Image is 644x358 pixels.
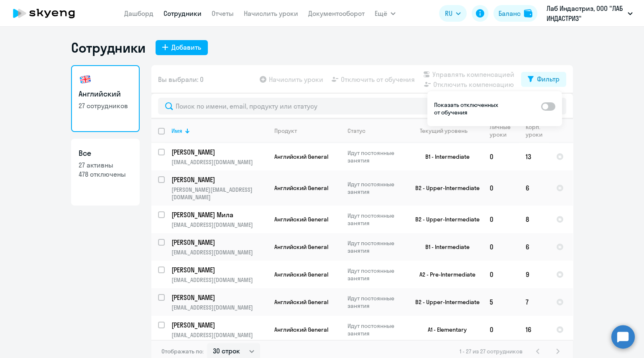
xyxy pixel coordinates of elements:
[158,74,204,84] span: Вы выбрали: 0
[524,9,532,18] img: balance
[171,249,267,256] p: [EMAIL_ADDRESS][DOMAIN_NAME]
[171,175,266,184] p: [PERSON_NAME]
[405,316,483,343] td: A1 - Elementary
[547,3,624,23] p: Лаб Индастриз, ООО "ЛАБ ИНДАСТРИЗ"
[420,127,468,135] div: Текущий уровень
[171,186,267,201] p: [PERSON_NAME][EMAIL_ADDRESS][DOMAIN_NAME]
[171,276,267,284] p: [EMAIL_ADDRESS][DOMAIN_NAME]
[79,160,132,170] p: 27 активны
[519,288,549,316] td: 7
[171,238,267,247] a: [PERSON_NAME]
[375,5,396,22] button: Ещё
[348,322,405,337] p: Идут постоянные занятия
[244,9,298,18] a: Начислить уроки
[405,143,483,170] td: B1 - Intermediate
[171,265,267,274] a: [PERSON_NAME]
[171,293,267,302] a: [PERSON_NAME]
[490,123,511,138] div: Личные уроки
[79,170,132,179] p: 478 отключены
[164,9,202,18] a: Сотрудники
[498,8,521,18] div: Баланс
[405,288,483,316] td: B2 - Upper-Intermediate
[171,265,266,274] p: [PERSON_NAME]
[71,139,140,206] a: Все27 активны478 отключены
[519,316,549,343] td: 16
[483,143,519,170] td: 0
[171,175,267,184] a: [PERSON_NAME]
[460,348,523,355] span: 1 - 27 из 27 сотрудников
[171,210,266,219] p: [PERSON_NAME] Мила
[483,233,519,261] td: 0
[445,8,452,18] span: RU
[171,304,267,311] p: [EMAIL_ADDRESS][DOMAIN_NAME]
[274,127,297,135] div: Продукт
[156,40,208,55] button: Добавить
[171,320,266,330] p: [PERSON_NAME]
[405,233,483,261] td: B1 - Intermediate
[483,206,519,233] td: 0
[274,216,328,223] span: Английский General
[519,170,549,206] td: 6
[71,65,140,132] a: Английский27 сотрудников
[348,127,405,135] div: Статус
[274,298,328,306] span: Английский General
[274,184,328,192] span: Английский General
[171,127,267,135] div: Имя
[79,89,132,99] h3: Английский
[79,148,132,159] h3: Все
[124,9,153,18] a: Дашборд
[348,239,405,254] p: Идут постоянные занятия
[274,243,328,251] span: Английский General
[348,212,405,227] p: Идут постоянные занятия
[171,210,267,219] a: [PERSON_NAME] Мила
[158,98,566,114] input: Поиск по имени, email, продукту или статусу
[79,101,132,110] p: 27 сотрудников
[519,206,549,233] td: 8
[526,123,542,138] div: Корп. уроки
[483,288,519,316] td: 5
[274,271,328,278] span: Английский General
[537,74,560,84] div: Фильтр
[348,180,405,196] p: Идут постоянные занятия
[526,123,549,138] div: Корп. уроки
[171,331,267,339] p: [EMAIL_ADDRESS][DOMAIN_NAME]
[274,127,340,135] div: Продукт
[171,127,182,135] div: Имя
[71,39,146,56] h1: Сотрудники
[348,149,405,164] p: Идут постоянные занятия
[521,72,566,87] button: Фильтр
[412,127,483,135] div: Текущий уровень
[405,206,483,233] td: B2 - Upper-Intermediate
[434,101,500,116] p: Показать отключенных от обучения
[171,147,266,157] p: [PERSON_NAME]
[161,348,204,355] span: Отображать по:
[274,153,328,160] span: Английский General
[308,9,365,18] a: Документооборот
[542,3,637,23] button: Лаб Индастриз, ООО "ЛАБ ИНДАСТРИЗ"
[519,261,549,288] td: 9
[348,127,365,135] div: Статус
[171,158,267,166] p: [EMAIL_ADDRESS][DOMAIN_NAME]
[439,5,467,22] button: RU
[171,320,267,330] a: [PERSON_NAME]
[171,293,266,302] p: [PERSON_NAME]
[405,261,483,288] td: A2 - Pre-Intermediate
[348,267,405,282] p: Идут постоянные занятия
[171,147,267,157] a: [PERSON_NAME]
[490,123,519,138] div: Личные уроки
[212,9,234,18] a: Отчеты
[405,170,483,206] td: B2 - Upper-Intermediate
[493,5,537,22] button: Балансbalance
[519,233,549,261] td: 6
[483,170,519,206] td: 0
[483,261,519,288] td: 0
[79,73,92,86] img: english
[274,326,328,333] span: Английский General
[519,143,549,170] td: 13
[171,221,267,229] p: [EMAIL_ADDRESS][DOMAIN_NAME]
[483,316,519,343] td: 0
[171,238,266,247] p: [PERSON_NAME]
[171,42,201,52] div: Добавить
[375,8,387,18] span: Ещё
